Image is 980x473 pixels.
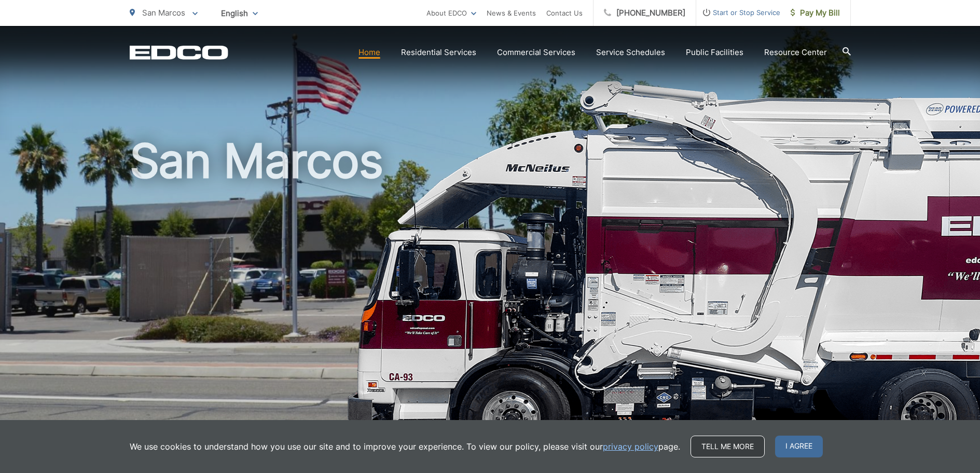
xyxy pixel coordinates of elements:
a: EDCD logo. Return to the homepage. [130,45,228,60]
a: Residential Services [401,46,476,59]
span: Pay My Bill [791,7,840,19]
a: privacy policy [603,440,658,453]
a: Contact Us [546,7,583,19]
a: News & Events [487,7,536,19]
a: Service Schedules [596,46,665,59]
h1: San Marcos [130,135,851,464]
a: Commercial Services [497,46,575,59]
a: Home [358,46,380,59]
a: Tell me more [691,436,765,457]
span: San Marcos [142,8,185,18]
span: English [213,4,266,22]
a: About EDCO [426,7,476,19]
a: Public Facilities [686,46,743,59]
a: Resource Center [764,46,827,59]
span: I agree [775,436,823,457]
p: We use cookies to understand how you use our site and to improve your experience. To view our pol... [130,440,680,453]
